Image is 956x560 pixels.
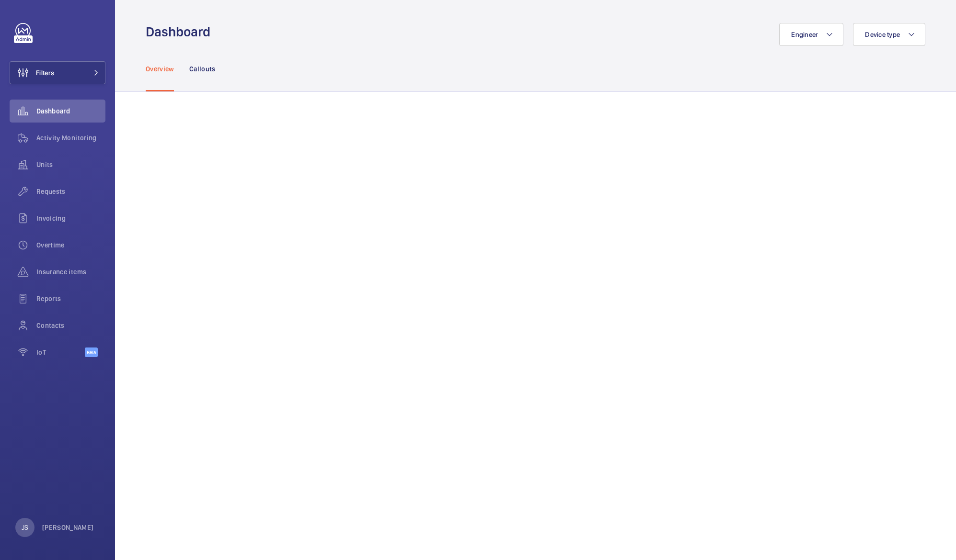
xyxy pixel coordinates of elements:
span: Dashboard [36,106,105,116]
span: Overtime [36,240,105,250]
span: Invoicing [36,213,105,223]
button: Device type [853,23,925,46]
span: Insurance items [36,267,105,277]
span: Contacts [36,321,105,330]
button: Engineer [779,23,843,46]
span: Reports [36,294,105,303]
p: JS [22,523,28,532]
span: Device type [865,31,900,38]
h1: Dashboard [146,23,216,41]
p: [PERSON_NAME] [42,523,94,532]
span: Requests [36,187,105,196]
span: Filters [36,68,54,78]
button: Filters [10,61,105,84]
span: Units [36,160,105,169]
p: Overview [146,64,174,74]
span: IoT [36,347,85,357]
span: Beta [85,347,98,357]
span: Activity Monitoring [36,133,105,143]
span: Engineer [791,31,818,38]
p: Callouts [189,64,216,74]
